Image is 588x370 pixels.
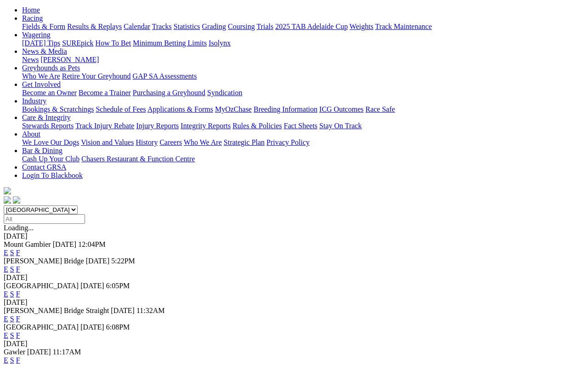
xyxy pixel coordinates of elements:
[4,323,79,331] span: [GEOGRAPHIC_DATA]
[4,340,584,348] div: [DATE]
[22,80,61,88] a: Get Involved
[10,315,14,323] a: S
[40,56,99,63] a: [PERSON_NAME]
[16,249,20,256] a: F
[124,23,150,30] a: Calendar
[16,265,20,273] a: F
[232,122,282,130] a: Rules & Policies
[22,6,40,14] a: Home
[75,122,134,130] a: Track Injury Rebate
[22,89,584,97] div: Get Involved
[22,23,65,30] a: Fields & Form
[79,89,131,97] a: Become a Trainer
[133,89,205,97] a: Purchasing a Greyhound
[22,155,79,163] a: Cash Up Your Club
[22,122,584,130] div: Care & Integrity
[228,23,255,30] a: Coursing
[81,138,134,146] a: Vision and Values
[111,257,135,265] span: 5:22PM
[22,147,62,154] a: Bar & Dining
[22,130,40,138] a: About
[78,240,106,248] span: 12:04PM
[4,290,8,298] a: E
[22,72,584,80] div: Greyhounds as Pets
[22,89,77,97] a: Become an Owner
[106,323,130,331] span: 6:08PM
[22,171,83,179] a: Login To Blackbook
[13,196,20,204] img: twitter.svg
[10,249,14,256] a: S
[22,47,67,55] a: News & Media
[106,282,130,290] span: 6:05PM
[147,105,213,113] a: Applications & Forms
[81,155,195,163] a: Chasers Restaurant & Function Centre
[284,122,317,130] a: Fact Sheets
[136,122,179,130] a: Injury Reports
[22,163,66,171] a: Contact GRSA
[275,23,348,30] a: 2025 TAB Adelaide Cup
[319,105,363,113] a: ICG Outcomes
[4,257,84,265] span: [PERSON_NAME] Bridge
[22,64,80,72] a: Greyhounds as Pets
[22,97,46,105] a: Industry
[4,282,79,290] span: [GEOGRAPHIC_DATA]
[256,23,273,30] a: Trials
[53,240,77,248] span: [DATE]
[96,105,146,113] a: Schedule of Fees
[53,348,81,356] span: 11:17AM
[22,138,79,146] a: We Love Our Dogs
[80,323,104,331] span: [DATE]
[22,138,584,147] div: About
[22,105,94,113] a: Bookings & Scratchings
[254,105,317,113] a: Breeding Information
[266,138,310,146] a: Privacy Policy
[4,265,8,273] a: E
[4,187,11,194] img: logo-grsa-white.png
[4,196,11,204] img: facebook.svg
[159,138,182,146] a: Careers
[174,23,200,30] a: Statistics
[62,39,93,47] a: SUREpick
[16,290,20,298] a: F
[184,138,222,146] a: Who We Are
[365,105,395,113] a: Race Safe
[22,23,584,31] div: Racing
[22,31,51,39] a: Wagering
[86,257,110,265] span: [DATE]
[224,138,265,146] a: Strategic Plan
[111,307,135,314] span: [DATE]
[16,356,20,364] a: F
[319,122,362,130] a: Stay On Track
[22,14,43,22] a: Racing
[4,331,8,339] a: E
[4,315,8,323] a: E
[10,331,14,339] a: S
[4,356,8,364] a: E
[22,72,60,80] a: Who We Are
[4,240,51,248] span: Mount Gambier
[67,23,122,30] a: Results & Replays
[215,105,252,113] a: MyOzChase
[10,356,14,364] a: S
[10,290,14,298] a: S
[16,331,20,339] a: F
[96,39,131,47] a: How To Bet
[350,23,373,30] a: Weights
[136,138,158,146] a: History
[22,122,73,130] a: Stewards Reports
[22,39,584,47] div: Wagering
[62,72,131,80] a: Retire Your Greyhound
[181,122,231,130] a: Integrity Reports
[4,224,34,232] span: Loading...
[22,56,584,64] div: News & Media
[375,23,432,30] a: Track Maintenance
[209,39,231,47] a: Isolynx
[16,315,20,323] a: F
[4,307,109,314] span: [PERSON_NAME] Bridge Straight
[4,273,584,282] div: [DATE]
[22,114,71,121] a: Care & Integrity
[207,89,242,97] a: Syndication
[22,105,584,114] div: Industry
[22,39,60,47] a: [DATE] Tips
[133,39,207,47] a: Minimum Betting Limits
